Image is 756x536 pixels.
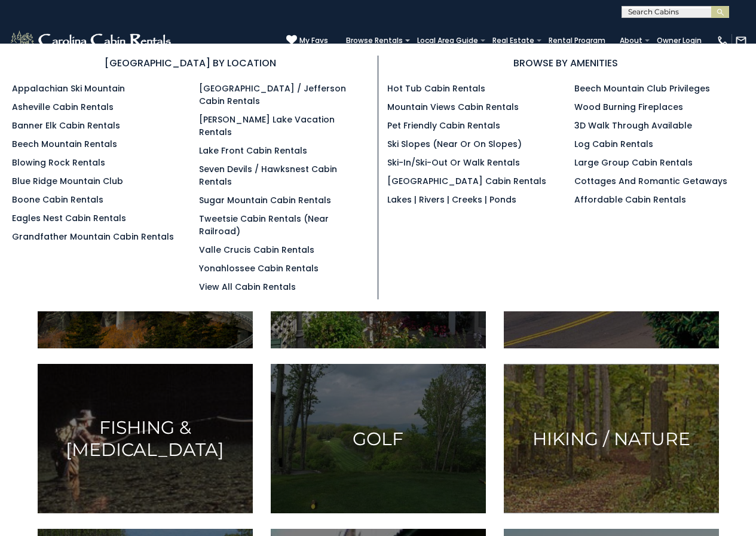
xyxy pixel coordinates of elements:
[199,281,296,293] a: View All Cabin Rentals
[12,175,123,187] a: Blue Ridge Mountain Club
[519,427,704,449] h3: Hiking / Nature
[199,244,314,256] a: Valle Crucis Cabin Rentals
[574,175,727,187] a: Cottages and Romantic Getaways
[38,364,253,513] a: Fishing & [MEDICAL_DATA]
[387,138,522,150] a: Ski Slopes (Near or On Slopes)
[387,56,745,71] h3: BROWSE BY AMENITIES
[199,262,319,274] a: Yonahlossee Cabin Rentals
[12,56,369,71] h3: [GEOGRAPHIC_DATA] BY LOCATION
[486,32,540,49] a: Real Estate
[199,163,337,188] a: Seven Devils / Hawksnest Cabin Rentals
[12,101,114,113] a: Asheville Cabin Rentals
[504,364,719,513] a: Hiking / Nature
[574,194,686,206] a: Affordable Cabin Rentals
[387,82,485,94] a: Hot Tub Cabin Rentals
[543,32,611,49] a: Rental Program
[286,427,471,449] h3: Golf
[12,138,117,150] a: Beech Mountain Rentals
[574,138,653,150] a: Log Cabin Rentals
[9,29,175,53] img: White-1-2.png
[199,213,329,237] a: Tweetsie Cabin Rentals (Near Railroad)
[717,35,729,47] img: phone-regular-white.png
[340,32,409,49] a: Browse Rentals
[574,120,692,131] a: 3D Walk Through Available
[271,364,486,513] a: Golf
[12,82,125,94] a: Appalachian Ski Mountain
[299,35,328,46] span: My Favs
[12,212,126,224] a: Eagles Nest Cabin Rentals
[53,416,238,461] h3: Fishing & [MEDICAL_DATA]
[12,157,105,169] a: Blowing Rock Rentals
[387,157,520,169] a: Ski-in/Ski-Out or Walk Rentals
[199,114,335,138] a: [PERSON_NAME] Lake Vacation Rentals
[735,35,747,47] img: mail-regular-white.png
[614,32,648,49] a: About
[199,145,307,157] a: Lake Front Cabin Rentals
[12,194,103,206] a: Boone Cabin Rentals
[387,194,516,206] a: Lakes | Rivers | Creeks | Ponds
[651,32,708,49] a: Owner Login
[387,175,546,187] a: [GEOGRAPHIC_DATA] Cabin Rentals
[12,120,120,131] a: Banner Elk Cabin Rentals
[574,82,710,94] a: Beech Mountain Club Privileges
[574,101,683,113] a: Wood Burning Fireplaces
[12,231,174,243] a: Grandfather Mountain Cabin Rentals
[574,157,693,169] a: Large Group Cabin Rentals
[411,32,484,49] a: Local Area Guide
[387,120,500,131] a: Pet Friendly Cabin Rentals
[199,82,346,107] a: [GEOGRAPHIC_DATA] / Jefferson Cabin Rentals
[199,194,331,206] a: Sugar Mountain Cabin Rentals
[286,35,328,47] a: My Favs
[387,101,519,113] a: Mountain Views Cabin Rentals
